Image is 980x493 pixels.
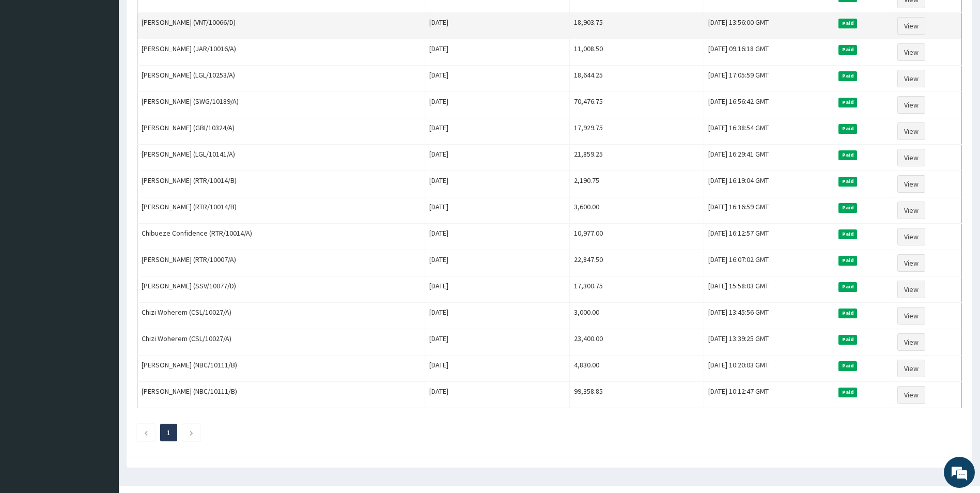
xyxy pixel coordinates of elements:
[838,335,857,344] span: Paid
[838,150,857,160] span: Paid
[897,96,925,114] a: View
[425,276,569,303] td: [DATE]
[60,130,143,235] span: We're online!
[704,145,833,171] td: [DATE] 16:29:41 GMT
[570,118,704,145] td: 17,929.75
[425,303,569,329] td: [DATE]
[838,282,857,291] span: Paid
[704,13,833,39] td: [DATE] 13:56:00 GMT
[897,149,925,166] a: View
[137,224,425,250] td: Chibueze Confidence (RTR/10014/A)
[167,428,170,437] a: Page 1 is your current page
[838,388,857,397] span: Paid
[897,43,925,61] a: View
[704,382,833,408] td: [DATE] 10:12:47 GMT
[570,145,704,171] td: 21,859.25
[570,250,704,276] td: 22,847.50
[570,382,704,408] td: 99,358.85
[570,13,704,39] td: 18,903.75
[897,228,925,245] a: View
[704,39,833,66] td: [DATE] 09:16:18 GMT
[425,197,569,224] td: [DATE]
[570,356,704,382] td: 4,830.00
[570,171,704,197] td: 2,190.75
[838,361,857,371] span: Paid
[897,175,925,193] a: View
[425,92,569,118] td: [DATE]
[838,71,857,81] span: Paid
[704,276,833,303] td: [DATE] 15:58:03 GMT
[838,45,857,54] span: Paid
[425,66,569,92] td: [DATE]
[137,66,425,92] td: [PERSON_NAME] (LGL/10253/A)
[838,124,857,133] span: Paid
[838,309,857,318] span: Paid
[137,171,425,197] td: [PERSON_NAME] (RTR/10014/B)
[137,276,425,303] td: [PERSON_NAME] (SSV/10077/D)
[897,17,925,35] a: View
[704,250,833,276] td: [DATE] 16:07:02 GMT
[570,276,704,303] td: 17,300.75
[425,329,569,356] td: [DATE]
[425,250,569,276] td: [DATE]
[137,356,425,382] td: [PERSON_NAME] (NBC/10111/B)
[838,177,857,186] span: Paid
[425,39,569,66] td: [DATE]
[169,5,194,30] div: Minimize live chat window
[704,303,833,329] td: [DATE] 13:45:56 GMT
[897,254,925,272] a: View
[570,39,704,66] td: 11,008.50
[838,229,857,239] span: Paid
[704,356,833,382] td: [DATE] 10:20:03 GMT
[897,70,925,87] a: View
[137,250,425,276] td: [PERSON_NAME] (RTR/10007/A)
[704,224,833,250] td: [DATE] 16:12:57 GMT
[704,92,833,118] td: [DATE] 16:56:42 GMT
[137,39,425,66] td: [PERSON_NAME] (JAR/10016/A)
[838,203,857,212] span: Paid
[897,202,925,219] a: View
[838,98,857,107] span: Paid
[137,329,425,356] td: Chizi Woherem (CSL/10027/A)
[425,382,569,408] td: [DATE]
[137,13,425,39] td: [PERSON_NAME] (VNT/10066/D)
[137,303,425,329] td: Chizi Woherem (CSL/10027/A)
[897,307,925,325] a: View
[425,145,569,171] td: [DATE]
[897,122,925,140] a: View
[137,197,425,224] td: [PERSON_NAME] (RTR/10014/B)
[704,197,833,224] td: [DATE] 16:16:59 GMT
[570,66,704,92] td: 18,644.25
[838,19,857,28] span: Paid
[19,52,42,78] img: d_794563401_company_1708531726252_794563401
[897,386,925,404] a: View
[704,329,833,356] td: [DATE] 13:39:25 GMT
[704,66,833,92] td: [DATE] 17:05:59 GMT
[137,118,425,145] td: [PERSON_NAME] (GBI/10324/A)
[137,92,425,118] td: [PERSON_NAME] (SWG/10189/A)
[570,92,704,118] td: 70,476.75
[144,428,148,437] a: Previous page
[704,118,833,145] td: [DATE] 16:38:54 GMT
[897,333,925,351] a: View
[54,58,174,71] div: Chat with us now
[189,428,194,437] a: Next page
[570,197,704,224] td: 3,600.00
[570,303,704,329] td: 3,000.00
[425,118,569,145] td: [DATE]
[425,224,569,250] td: [DATE]
[137,145,425,171] td: [PERSON_NAME] (LGL/10141/A)
[838,256,857,265] span: Paid
[425,171,569,197] td: [DATE]
[897,360,925,377] a: View
[425,13,569,39] td: [DATE]
[704,171,833,197] td: [DATE] 16:19:04 GMT
[425,356,569,382] td: [DATE]
[5,282,197,318] textarea: Type your message and hit 'Enter'
[570,224,704,250] td: 10,977.00
[897,281,925,298] a: View
[137,382,425,408] td: [PERSON_NAME] (NBC/10111/B)
[570,329,704,356] td: 23,400.00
